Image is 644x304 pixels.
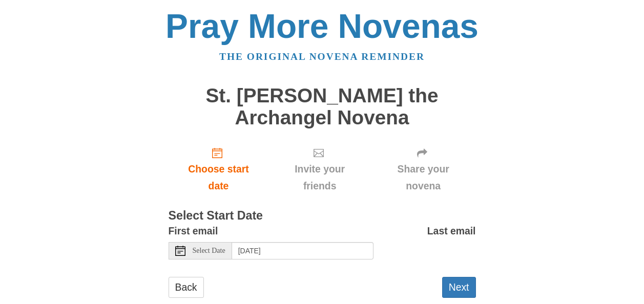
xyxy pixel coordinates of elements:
[179,161,259,194] span: Choose start date
[169,223,218,240] label: First email
[169,277,204,298] a: Back
[371,139,476,200] div: Click "Next" to confirm your start date first.
[193,247,225,254] span: Select Date
[169,139,269,200] a: Choose start date
[279,161,360,194] span: Invite your friends
[381,161,466,194] span: Share your novena
[268,139,370,200] div: Click "Next" to confirm your start date first.
[219,51,425,62] a: The original novena reminder
[169,209,476,223] h3: Select Start Date
[442,277,476,298] button: Next
[427,223,476,240] label: Last email
[169,85,476,128] h1: St. [PERSON_NAME] the Archangel Novena
[165,7,479,45] a: Pray More Novenas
